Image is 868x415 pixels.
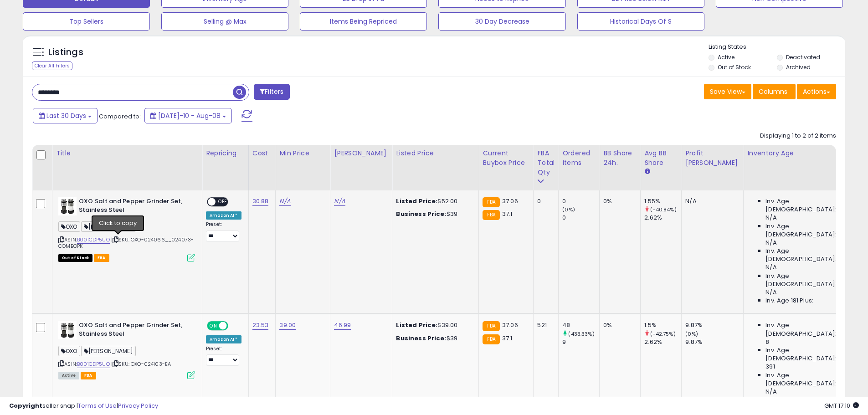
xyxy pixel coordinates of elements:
[704,84,751,99] button: Save View
[483,210,499,220] small: FBA
[161,12,288,31] button: Selling @ Max
[158,111,221,120] span: [DATE]-10 - Aug-08
[81,221,136,232] span: [PERSON_NAME]
[765,338,769,346] span: 8
[786,63,811,71] label: Archived
[685,321,743,329] div: 9.87%
[58,197,77,215] img: 41otSu50FEL._SL40_.jpg
[334,197,345,206] a: N/A
[568,330,594,338] small: (433.33%)
[81,346,136,356] span: [PERSON_NAME]
[765,214,776,222] span: N/A
[56,149,198,158] div: Title
[709,43,845,51] p: Listing States:
[483,149,529,168] div: Current Buybox Price
[279,321,296,330] a: 39.00
[562,338,599,346] div: 9
[537,197,551,205] div: 0
[206,211,241,220] div: Amazon AI *
[765,363,775,371] span: 391
[334,321,351,330] a: 46.99
[537,149,555,177] div: FBA Total Qty
[81,372,96,379] span: FBA
[765,263,776,272] span: N/A
[765,272,849,288] span: Inv. Age [DEMOGRAPHIC_DATA]-180:
[765,346,849,363] span: Inv. Age [DEMOGRAPHIC_DATA]:
[786,53,820,61] label: Deactivated
[33,108,98,123] button: Last 30 Days
[765,371,849,388] span: Inv. Age [DEMOGRAPHIC_DATA]:
[603,321,633,329] div: 0%
[644,197,681,205] div: 1.55%
[603,149,637,168] div: BB Share 24h.
[206,221,241,242] div: Preset:
[562,197,599,205] div: 0
[577,12,704,31] button: Historical Days Of S
[685,330,698,338] small: (0%)
[644,338,681,346] div: 2.62%
[58,372,79,379] span: All listings currently available for purchase on Amazon
[760,132,836,140] div: Displaying 1 to 2 of 2 items
[78,401,117,410] a: Terms of Use
[396,210,472,218] div: $39
[765,222,849,239] span: Inv. Age [DEMOGRAPHIC_DATA]:
[118,401,158,410] a: Privacy Policy
[396,197,437,205] b: Listed Price:
[650,330,675,338] small: (-42.75%)
[797,84,836,99] button: Actions
[562,206,575,213] small: (0%)
[206,149,245,158] div: Repricing
[644,168,650,176] small: Avg BB Share.
[58,221,80,232] span: OXO
[396,149,475,158] div: Listed Price
[753,84,796,99] button: Columns
[58,197,195,261] div: ASIN:
[254,84,289,100] button: Filters
[562,321,599,329] div: 48
[216,198,230,206] span: OFF
[58,321,195,378] div: ASIN:
[502,197,518,205] span: 37.06
[685,149,740,168] div: Profit [PERSON_NAME]
[79,197,190,216] b: OXO Salt and Pepper Grinder Set, Stainless Steel
[747,149,852,158] div: Inventory Age
[644,321,681,329] div: 1.5%
[759,87,787,96] span: Columns
[94,254,109,262] span: FBA
[502,334,513,343] span: 37.1
[77,236,110,244] a: B001CDP5UO
[396,197,472,205] div: $52.00
[765,297,813,305] span: Inv. Age 181 Plus:
[765,197,849,214] span: Inv. Age [DEMOGRAPHIC_DATA]:
[279,197,290,206] a: N/A
[562,149,596,168] div: Ordered Items
[644,214,681,222] div: 2.62%
[765,388,776,396] span: N/A
[483,321,499,331] small: FBA
[765,239,776,247] span: N/A
[562,214,599,222] div: 0
[765,247,849,263] span: Inv. Age [DEMOGRAPHIC_DATA]:
[9,402,158,410] div: seller snap | |
[765,288,776,297] span: N/A
[765,396,849,412] span: Inv. Age [DEMOGRAPHIC_DATA]-180:
[718,63,751,71] label: Out of Stock
[824,401,859,410] span: 2025-09-8 17:10 GMT
[650,206,676,213] small: (-40.84%)
[438,12,565,31] button: 30 Day Decrease
[279,149,326,158] div: Min Price
[23,12,150,31] button: Top Sellers
[206,346,241,366] div: Preset:
[334,149,388,158] div: [PERSON_NAME]
[252,149,272,158] div: Cost
[483,334,499,344] small: FBA
[300,12,427,31] button: Items Being Repriced
[252,321,269,330] a: 23.53
[644,149,678,168] div: Avg BB Share
[396,210,446,218] b: Business Price:
[718,53,734,61] label: Active
[32,61,72,70] div: Clear All Filters
[502,321,518,329] span: 37.06
[206,335,241,343] div: Amazon AI *
[79,321,190,340] b: OXO Salt and Pepper Grinder Set, Stainless Steel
